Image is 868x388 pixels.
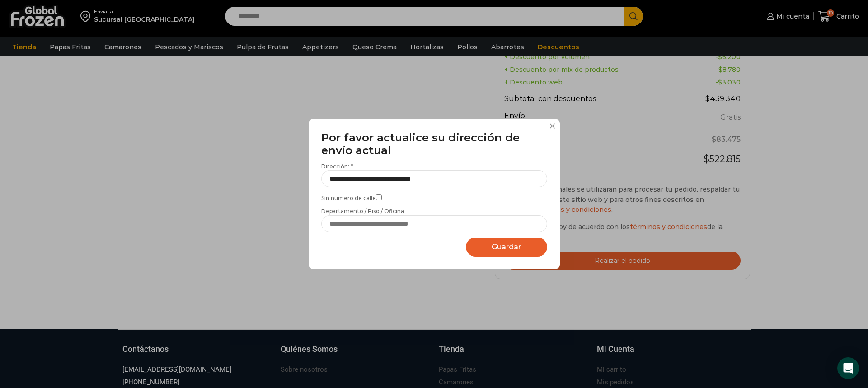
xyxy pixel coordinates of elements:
[376,194,382,200] input: Sin número de calle
[466,238,547,257] button: Guardar
[321,207,547,232] label: Departamento / Piso / Oficina
[837,357,859,379] div: Open Intercom Messenger
[321,215,547,232] input: Departamento / Piso / Oficina
[321,163,547,187] label: Dirección: *
[321,192,547,202] label: Sin número de calle
[492,243,521,251] span: Guardar
[321,170,547,187] input: Dirección: *
[321,131,547,158] h3: Por favor actualice su dirección de envío actual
